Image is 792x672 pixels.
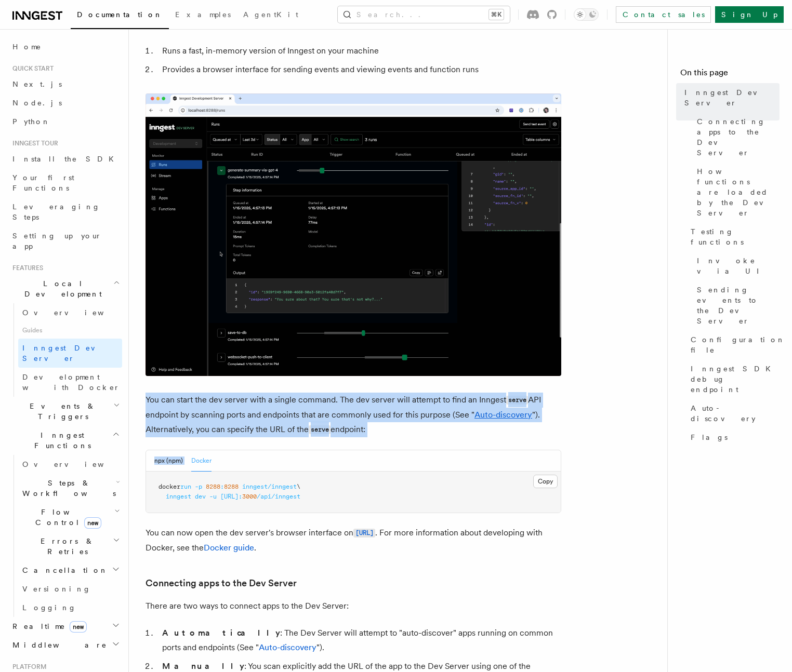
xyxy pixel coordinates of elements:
a: Install the SDK [8,150,122,168]
button: Steps & Workflows [18,474,122,503]
span: Inngest Dev Server [684,87,780,108]
a: Setting up your app [8,226,122,256]
span: Connecting apps to the Dev Server [697,116,780,158]
p: You can now open the dev server's browser interface on . For more information about developing wi... [146,526,561,555]
a: Flags [687,428,780,447]
a: Connecting apps to the Dev Server [693,112,780,162]
a: Documentation [71,3,169,29]
span: Sending events to the Dev Server [697,285,780,326]
span: Platform [8,663,47,671]
a: Inngest SDK debug endpoint [687,359,780,399]
a: Docker guide [204,543,254,553]
a: Auto-discovery [474,410,532,420]
li: Runs a fast, in-memory version of Inngest on your machine [159,44,561,58]
div: Local Development [8,303,122,397]
span: Errors & Retries [18,536,113,557]
a: Invoke via UI [693,251,780,280]
button: Toggle dark mode [574,8,599,21]
span: Testing functions [691,226,780,247]
span: Inngest SDK debug endpoint [691,364,780,395]
span: Inngest Functions [8,430,112,451]
button: Copy [533,475,558,488]
a: Examples [169,3,237,28]
a: Next.js [8,75,122,93]
a: How functions are loaded by the Dev Server [693,162,780,222]
span: Configuration file [691,334,785,355]
a: Node.js [8,93,122,112]
span: docker [159,483,180,490]
span: Install the SDK [12,155,120,163]
span: Node.js [12,99,62,107]
button: Middleware [8,636,122,654]
button: Inngest Functions [8,426,122,455]
span: \ [297,483,300,490]
span: Overview [22,460,129,468]
span: Events & Triggers [8,401,113,422]
span: Local Development [8,278,113,299]
a: Logging [18,598,122,617]
a: Testing functions [687,222,780,251]
span: run [180,483,191,490]
span: -u [209,493,217,500]
a: Python [8,112,122,131]
span: Inngest tour [8,139,58,147]
span: Home [12,42,42,52]
button: Realtimenew [8,617,122,636]
code: [URL] [353,529,375,537]
a: Inngest Dev Server [680,83,780,112]
span: Documentation [77,10,163,19]
a: Overview [18,303,122,322]
code: serve [309,425,331,434]
p: There are two ways to connect apps to the Dev Server: [146,599,561,613]
a: Configuration file [687,330,780,359]
h4: On this page [680,66,780,83]
span: [URL]: [220,493,242,500]
span: AgentKit [243,10,298,19]
button: Events & Triggers [8,397,122,426]
span: Steps & Workflows [18,478,116,499]
span: Features [8,264,43,272]
span: 3000 [242,493,257,500]
button: Local Development [8,274,122,303]
span: Quick start [8,64,54,73]
a: Sign Up [715,6,784,23]
button: Cancellation [18,561,122,580]
li: : The Dev Server will attempt to "auto-discover" apps running on common ports and endpoints (See ... [159,626,561,655]
kbd: ⌘K [489,9,504,20]
span: Flow Control [18,507,114,528]
a: AgentKit [237,3,305,28]
p: You can start the dev server with a single command. The dev server will attempt to find an Innges... [146,393,561,437]
span: dev [195,493,206,500]
span: Leveraging Steps [12,203,100,221]
span: -p [195,483,202,490]
span: Logging [22,603,76,612]
span: Python [12,117,50,126]
a: Overview [18,455,122,474]
li: Provides a browser interface for sending events and viewing events and function runs [159,62,561,77]
a: Connecting apps to the Dev Server [146,576,297,590]
a: Contact sales [616,6,711,23]
a: Sending events to the Dev Server [693,280,780,330]
span: Your first Functions [12,173,74,192]
span: Versioning [22,585,91,593]
button: npx (npm) [154,450,183,472]
button: Docker [191,450,212,472]
span: Auto-discovery [691,403,780,424]
span: Next.js [12,80,62,88]
span: inngest [166,493,191,500]
span: Overview [22,308,129,317]
a: Versioning [18,580,122,598]
a: Auto-discovery [259,642,316,652]
a: Development with Docker [18,368,122,397]
button: Flow Controlnew [18,503,122,532]
button: Errors & Retries [18,532,122,561]
strong: Manually [162,661,244,671]
span: 8288 [224,483,239,490]
span: inngest/inngest [242,483,297,490]
strong: Automatically [162,628,280,638]
span: Middleware [8,640,107,650]
span: How functions are loaded by the Dev Server [697,166,780,218]
span: /api/inngest [257,493,300,500]
span: Cancellation [18,565,108,575]
a: [URL] [353,528,375,537]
